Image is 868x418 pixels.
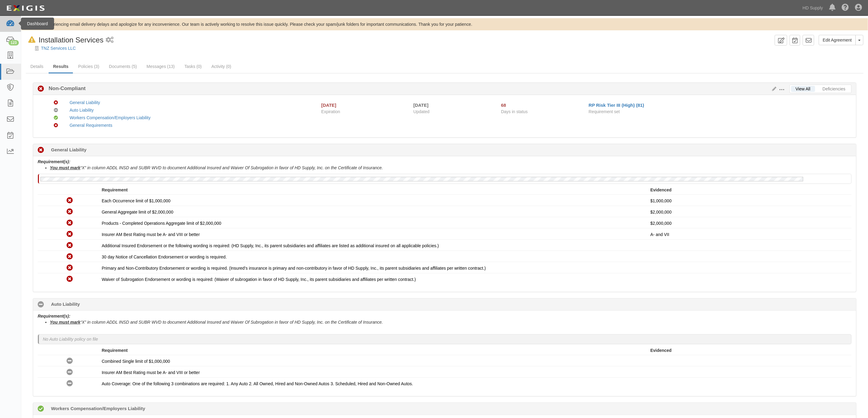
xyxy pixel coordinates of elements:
[67,231,73,238] i: Non-Compliant
[21,18,54,30] div: Dashboard
[51,405,145,412] b: Workers Compensation/Employers Liability
[819,35,856,45] a: Edit Agreement
[842,4,849,12] i: Help Center - Complianz
[102,348,128,353] strong: Requirement
[102,255,227,259] span: 30 day Notice of Cancellation Endorsement or wording is required.
[54,123,58,128] i: Non-Compliant
[70,123,112,128] a: General Requirements
[50,165,81,170] u: You must mark
[54,108,58,113] i: No Coverage
[67,197,73,204] i: Non-Compliant
[650,231,847,238] p: A- and VII
[49,60,73,73] a: Results
[102,266,486,271] span: Primary and Non-Contributory Endorsement or wording is required. (Insured’s insurance is primary ...
[501,102,584,108] div: Since 06/19/2025
[650,198,847,204] p: $1,000,000
[44,85,86,92] b: Non-Compliant
[800,2,826,14] a: HD Supply
[28,37,36,43] i: In Default since 08/13/2025
[102,277,416,282] span: Waiver of Subrogation Endorsement or wording is required: (Waiver of subrogation in favor of HD S...
[650,348,672,353] strong: Evidenced
[102,187,128,192] strong: Requirement
[26,35,103,45] div: Installation Services
[102,359,170,364] span: Combined Single limit of $1,000,000
[38,86,44,92] i: Non-Compliant
[102,221,221,226] span: Products - Completed Operations Aggregate limit of $2,000,000
[650,220,847,226] p: $2,000,000
[21,21,868,27] div: We are experiencing email delivery delays and apologize for any inconvenience. Our team is active...
[102,243,439,248] span: Additional Insured Endorsement or the following wording is required: (HD Supply, Inc., its parent...
[50,320,81,325] u: You must mark
[43,336,98,342] p: No Auto Liability policy on file
[5,3,46,14] img: logo-5460c22ac91f19d4615b14bd174203de0afe785f0fc80cf4dbbc73dc1793850b.png
[180,60,206,72] a: Tasks (0)
[70,100,100,105] a: General Liability
[70,108,94,113] a: Auto Liability
[38,147,44,153] i: Non-Compliant 68 days (since 06/19/2025)
[67,369,73,376] i: No Coverage
[67,220,73,226] i: Non-Compliant
[38,302,44,308] i: No Coverage 68 days (since 06/19/2025)
[67,380,73,387] i: No Coverage
[818,86,850,92] a: Deficiencies
[650,209,847,215] p: $2,000,000
[67,242,73,249] i: Non-Compliant
[41,46,76,51] a: TNZ Services LLC
[38,159,70,164] b: Requirement(s):
[51,301,80,307] b: Auto Liability
[67,209,73,215] i: Non-Compliant
[67,254,73,260] i: Non-Compliant
[770,86,777,91] a: Edit Results
[102,232,200,237] span: Insurer AM Best Rating must be A- and VIII or better
[142,60,179,72] a: Messages (13)
[26,60,48,72] a: Details
[51,147,87,153] b: General Liability
[54,116,58,120] i: Compliant
[413,109,430,114] span: Updated
[102,381,413,386] span: Auto Coverage: One of the following 3 combinations are required: 1. Any Auto 2. All Owned, Hired ...
[50,320,383,325] i: “X” in column ADDL INSD and SUBR WVD to document Additional Insured and Waiver Of Subrogation in ...
[589,109,620,114] span: Requirement set
[589,103,644,108] a: RP Risk Tier III (High) (81)
[102,210,173,214] span: General Aggregate limit of $2,000,000
[67,265,73,271] i: Non-Compliant
[39,36,103,44] span: Installation Services
[791,86,815,92] a: View All
[50,165,383,170] i: “X” in column ADDL INSD and SUBR WVD to document Additional Insured and Waiver Of Subrogation in ...
[54,101,58,105] i: Non-Compliant
[321,109,409,115] span: Expiration
[501,109,528,114] span: Days in status
[102,198,170,203] span: Each Occurrence limit of $1,000,000
[67,358,73,364] i: No Coverage
[70,115,151,120] a: Workers Compensation/Employers Liability
[9,40,19,46] div: 123
[650,187,672,192] strong: Evidenced
[74,60,104,72] a: Policies (3)
[105,60,142,72] a: Documents (5)
[413,102,492,108] div: [DATE]
[106,37,114,43] i: 1 scheduled workflow
[321,102,336,108] div: [DATE]
[38,314,70,319] b: Requirement(s):
[38,406,44,412] i: Compliant 41 days (since 07/16/2025)
[67,276,73,282] i: Non-Compliant
[207,60,236,72] a: Activity (0)
[102,370,200,375] span: Insurer AM Best Rating must be A- and VIII or better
